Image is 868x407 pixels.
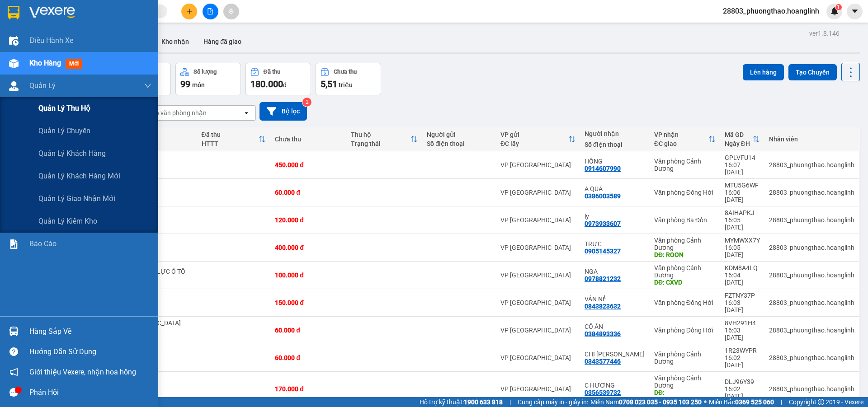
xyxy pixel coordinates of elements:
span: Quản Lý [29,80,56,91]
div: Ngày ĐH [725,140,753,147]
span: Miền Nam [590,397,702,407]
div: ver 1.8.146 [809,28,840,38]
span: 28803_phuongthao.hoanglinh [716,5,826,17]
div: CÔ ÂN [585,323,645,330]
span: caret-down [851,7,859,15]
span: Quản lý khách hàng mới [38,170,120,182]
span: message [9,388,18,397]
img: solution-icon [9,239,19,249]
div: 1R23WYPR [725,347,760,354]
span: Điều hành xe [29,35,73,46]
button: file-add [203,4,218,19]
div: MTU5G6WF [725,182,760,189]
div: Hàng sắp về [29,325,151,338]
div: Văn phòng Cảnh Dương [654,374,716,389]
div: Số điện thoại [427,140,491,147]
button: Hàng đã giao [196,31,249,52]
div: TRỰC [585,240,645,248]
div: 8VH291H4 [725,319,760,327]
img: warehouse-icon [9,327,19,336]
div: MYMWXX7Y [725,237,760,244]
div: C HƯƠNG [585,382,645,389]
div: ĐC lấy [500,140,568,147]
div: Phản hồi [29,386,151,399]
span: aim [228,8,234,14]
div: Thu hộ [351,131,410,138]
div: 28803_phuongthao.hoanglinh [769,327,854,334]
div: Nhân viên [769,136,854,143]
div: GPLVFU14 [725,154,760,161]
div: 60.000 đ [275,327,342,334]
div: 28803_phuongthao.hoanglinh [769,161,854,168]
div: 60.000 đ [275,189,342,196]
div: 0386003589 [585,192,621,200]
div: Văn phòng Đồng Hới [654,299,716,306]
div: 28803_phuongthao.hoanglinh [769,271,854,279]
div: Hướng dẫn sử dụng [29,345,151,359]
div: 120.000 đ [275,216,342,224]
div: VP nhận [654,131,708,138]
div: CHỊ HƯƠNG [585,351,645,358]
div: VP [GEOGRAPHIC_DATA] [500,327,576,334]
div: 28803_phuongthao.hoanglinh [769,189,854,196]
span: 99 [180,79,190,89]
div: 16:06 [DATE] [725,189,760,203]
div: 16:02 [DATE] [725,354,760,369]
span: Quản lý thu hộ [38,103,90,114]
div: 0905145327 [585,248,621,255]
span: 180.000 [250,79,283,89]
span: món [192,81,205,89]
div: HỒNG [585,158,645,165]
span: plus [186,8,193,14]
div: Chưa thu [275,136,342,143]
span: | [509,397,511,407]
div: Số điện thoại [585,141,645,148]
div: 28803_phuongthao.hoanglinh [769,244,854,251]
button: plus [181,4,197,19]
th: Toggle SortBy [496,127,580,151]
div: 0914607990 [585,165,621,172]
button: caret-down [847,4,863,19]
div: Văn phòng Ba Đồn [654,216,716,224]
div: Trạng thái [351,140,410,147]
div: 60.000 đ [275,354,342,361]
div: 16:05 [DATE] [725,216,760,231]
span: | [781,397,782,407]
sup: 1 [835,4,842,10]
div: VP [GEOGRAPHIC_DATA] [500,354,576,361]
span: ⚪️ [704,400,707,404]
div: FZTNY37P [725,292,760,299]
th: Toggle SortBy [197,127,271,151]
div: Đã thu [264,69,280,75]
div: Người gửi [427,131,491,138]
div: Văn phòng Đồng Hới [654,327,716,334]
span: đ [283,81,287,89]
span: Kho hàng [29,59,61,67]
img: warehouse-icon [9,81,19,91]
div: 8AIHAPKJ [725,209,760,216]
strong: 1900 633 818 [464,398,503,406]
div: VP gửi [500,131,568,138]
th: Toggle SortBy [720,127,764,151]
span: notification [9,368,18,376]
div: 16:05 [DATE] [725,244,760,258]
img: warehouse-icon [9,36,19,46]
img: icon-new-feature [830,7,839,15]
div: 16:02 [DATE] [725,385,760,400]
div: ĐC giao [654,140,708,147]
div: VP [GEOGRAPHIC_DATA] [500,161,576,168]
div: DĐ: ROON [654,251,716,258]
div: 0356539732 [585,389,621,396]
div: ly [585,213,645,220]
div: 16:04 [DATE] [725,271,760,286]
div: 0343577446 [585,358,621,365]
span: Quản lý chuyến [38,125,90,136]
div: 0843823632 [585,303,621,310]
div: DĐ: CXVD [654,279,716,286]
button: Chưa thu5,51 triệu [316,63,381,95]
th: Toggle SortBy [650,127,720,151]
div: 16:03 [DATE] [725,327,760,341]
button: Tạo Chuyến [788,64,837,80]
span: triệu [339,81,353,89]
span: Hỗ trợ kỹ thuật: [420,397,503,407]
